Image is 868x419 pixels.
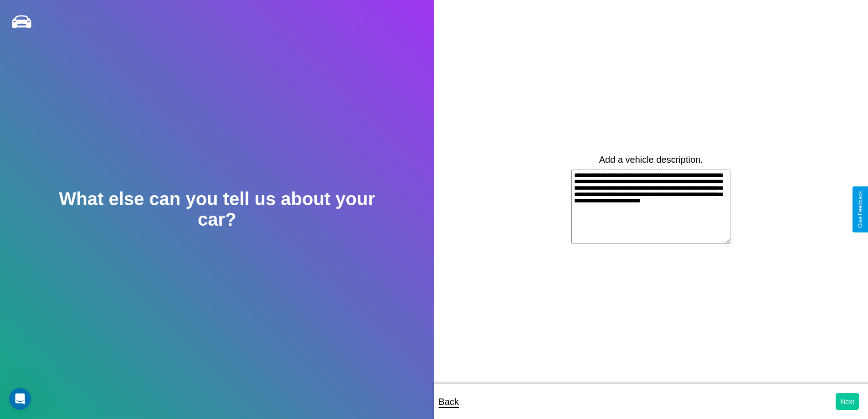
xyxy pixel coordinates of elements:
[43,189,390,230] h2: What else can you tell us about your car?
[836,393,859,410] button: Next
[599,155,703,165] label: Add a vehicle description.
[857,191,863,228] div: Give Feedback
[439,393,459,410] p: Back
[9,388,31,410] iframe: Intercom live chat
